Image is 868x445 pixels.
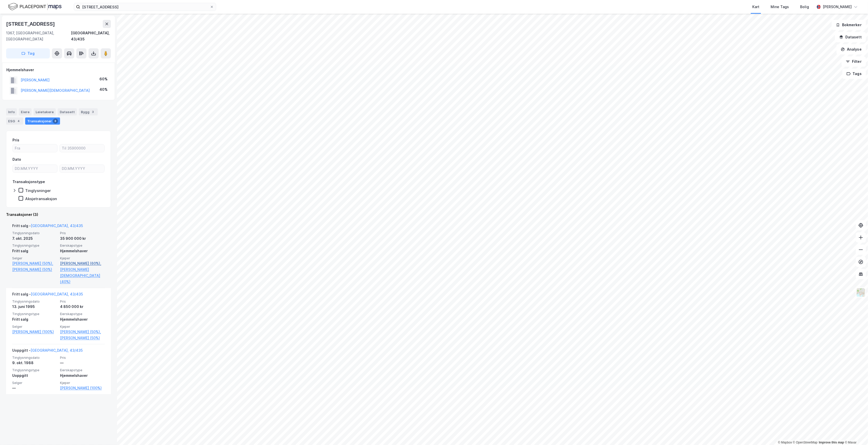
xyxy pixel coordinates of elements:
div: Uoppgitt - [12,347,83,355]
div: Hjemmelshaver [6,67,111,73]
div: Hjemmelshaver [60,248,105,254]
a: [PERSON_NAME] (50%), [12,260,57,266]
input: DD.MM.YYYY [13,165,57,172]
div: — [12,385,57,391]
div: 3 [53,118,58,124]
div: 9. okt. 1988 [12,360,57,366]
span: Eierskapstype [60,312,105,316]
button: Bokmerker [832,20,866,30]
div: 60% [99,76,108,82]
button: Filter [842,56,866,67]
span: Pris [60,355,105,360]
span: Eierskapstype [60,368,105,372]
a: [PERSON_NAME] (100%) [12,329,57,335]
span: Tinglysningsdato [12,355,57,360]
div: 7. okt. 2025 [12,235,57,242]
a: [PERSON_NAME] (60%), [60,260,105,266]
div: Dato [12,156,21,162]
img: Z [856,288,866,297]
a: [PERSON_NAME] (50%) [60,335,105,341]
input: Søk på adresse, matrikkel, gårdeiere, leietakere eller personer [80,3,210,11]
div: Bygg [79,108,98,115]
span: Tinglysningstype [12,312,57,316]
a: Mapbox [778,441,792,444]
div: 3 [91,109,96,114]
div: Uoppgitt [12,373,57,379]
div: 4 [16,118,21,124]
div: Aksjetransaksjon [25,196,57,201]
a: [PERSON_NAME] (50%) [12,266,57,273]
span: Kjøper [60,324,105,329]
iframe: Chat Widget [843,421,868,445]
span: Pris [60,231,105,235]
div: 13. juni 1995 [12,304,57,310]
div: Mine Tags [771,4,789,10]
div: ESG [6,117,23,125]
div: 40% [99,86,108,93]
div: [STREET_ADDRESS] [6,20,56,28]
div: Transaksjoner [25,117,60,125]
a: [PERSON_NAME] (50%), [60,329,105,335]
a: [PERSON_NAME] (100%) [60,385,105,391]
img: logo.f888ab2527a4732fd821a326f86c7f29.svg [8,2,62,11]
div: Hjemmelshaver [60,316,105,322]
div: — [60,360,105,366]
a: [GEOGRAPHIC_DATA], 43/435 [31,224,83,228]
span: Pris [60,299,105,304]
a: OpenStreetMap [793,441,818,444]
div: Fritt salg [12,316,57,322]
button: Tags [842,69,866,79]
div: 35 900 000 kr [60,235,105,242]
div: Eiere [19,108,32,115]
a: [PERSON_NAME][DEMOGRAPHIC_DATA] (40%) [60,266,105,285]
span: Tinglysningstype [12,243,57,248]
div: Transaksjoner (3) [6,212,111,218]
div: 1367, [GEOGRAPHIC_DATA], [GEOGRAPHIC_DATA] [6,30,71,42]
span: Tinglysningstype [12,368,57,372]
div: Leietakere [34,108,56,115]
button: Datasett [835,32,866,42]
span: Tinglysningsdato [12,299,57,304]
div: Kart [752,4,759,10]
span: Selger [12,324,57,329]
div: Info [6,108,17,115]
a: [GEOGRAPHIC_DATA], 43/435 [31,348,83,352]
div: Fritt salg - [12,223,83,231]
span: Eierskapstype [60,243,105,248]
div: Hjemmelshaver [60,373,105,379]
button: Analyse [836,44,866,54]
div: Bolig [800,4,809,10]
div: 4 850 000 kr [60,304,105,310]
div: Tinglysninger [25,188,51,193]
span: Selger [12,256,57,260]
span: Kjøper [60,256,105,260]
span: Selger [12,381,57,385]
input: DD.MM.YYYY [60,165,104,172]
div: Datasett [58,108,77,115]
a: [GEOGRAPHIC_DATA], 43/435 [31,292,83,296]
span: Kjøper [60,381,105,385]
div: Pris [12,137,19,143]
div: [GEOGRAPHIC_DATA], 43/435 [71,30,111,42]
div: Fritt salg - [12,291,83,299]
div: [PERSON_NAME] [823,4,852,10]
input: Til 35900000 [60,144,104,152]
button: Tag [6,48,50,58]
input: Fra [13,144,57,152]
div: Transaksjonstype [12,179,45,185]
a: Improve this map [819,441,844,444]
div: Fritt salg [12,248,57,254]
span: Tinglysningsdato [12,231,57,235]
